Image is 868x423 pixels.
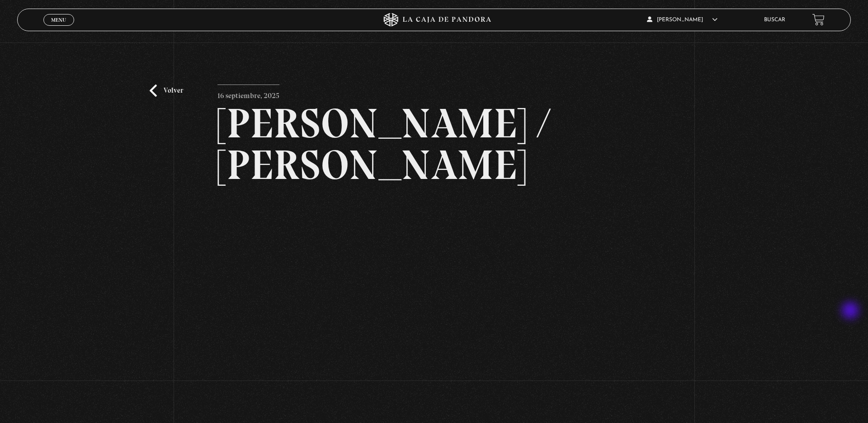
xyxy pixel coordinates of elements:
span: Menu [51,17,66,23]
span: Cerrar [48,25,70,31]
a: View your shopping cart [812,14,825,26]
span: [PERSON_NAME] [647,17,717,23]
a: Buscar [764,17,785,23]
a: Volver [150,85,183,97]
p: 16 septiembre, 2025 [217,85,279,103]
h2: [PERSON_NAME] / [PERSON_NAME] [217,103,651,186]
